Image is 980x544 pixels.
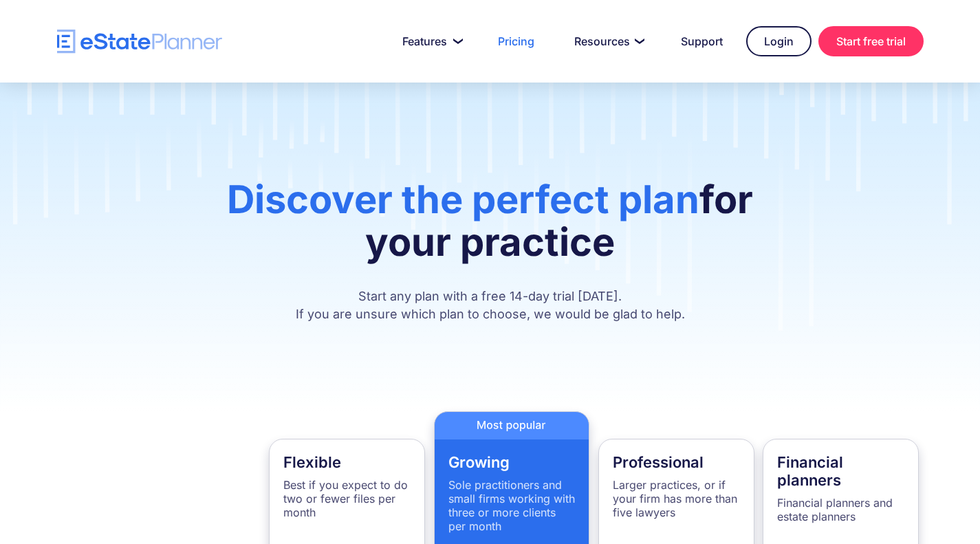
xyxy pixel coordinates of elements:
[283,453,411,471] h4: Flexible
[217,178,763,277] h1: for your practice
[448,453,576,471] h4: Growing
[664,28,739,55] a: Support
[448,478,576,533] p: Sole practitioners and small firms working with three or more clients per month
[481,28,551,55] a: Pricing
[283,478,411,519] p: Best if you expect to do two or fewer files per month
[777,496,904,523] p: Financial planners and estate planners
[746,26,812,56] a: Login
[613,453,740,471] h4: Professional
[558,28,657,55] a: Resources
[613,478,740,519] p: Larger practices, or if your firm has more than five lawyers
[777,453,904,489] h4: Financial planners
[386,28,475,55] a: Features
[217,287,763,323] p: Start any plan with a free 14-day trial [DATE]. If you are unsure which plan to choose, we would ...
[227,176,699,223] span: Discover the perfect plan
[57,30,222,54] a: home
[818,26,924,56] a: Start free trial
